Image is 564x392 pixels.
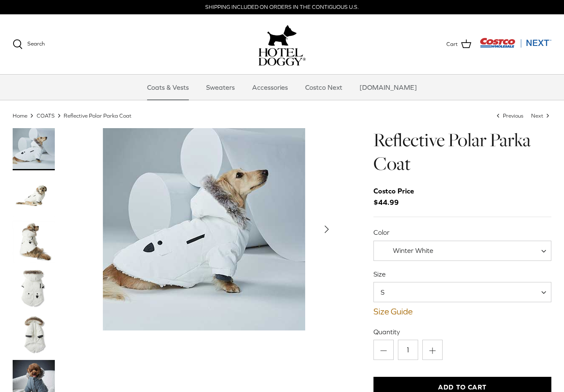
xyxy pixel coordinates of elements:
[446,39,471,50] a: Cart
[398,340,418,360] input: Quantity
[267,23,297,48] img: hoteldoggy.com
[373,327,551,336] label: Quantity
[37,112,55,118] a: COATS
[373,185,414,197] div: Costco Price
[373,185,422,208] span: $44.99
[373,228,551,237] label: Color
[72,128,336,330] a: Show Gallery
[258,48,306,66] img: hoteldoggycom
[373,241,551,261] span: Winter White
[27,40,45,47] span: Search
[199,75,242,100] a: Sweaters
[13,112,551,120] nav: Breadcrumbs
[298,75,350,100] a: Costco Next
[13,267,55,309] a: Thumbnail Link
[531,112,551,118] a: Next
[13,128,55,170] a: Thumbnail Link
[13,39,45,49] a: Search
[373,282,551,302] span: S
[140,75,196,100] a: Coats & Vests
[480,43,551,49] a: Visit Costco Next
[446,40,458,49] span: Cart
[503,112,524,118] span: Previous
[393,247,433,254] span: Winter White
[480,38,551,48] img: Costco Next
[352,75,424,100] a: [DOMAIN_NAME]
[373,269,551,279] label: Size
[64,112,132,118] a: Reflective Polar Parka Coat
[317,220,336,239] button: Next
[531,112,543,118] span: Next
[258,23,306,66] a: hoteldoggy.com hoteldoggycom
[374,246,450,255] span: Winter White
[244,75,295,100] a: Accessories
[13,221,55,263] a: Thumbnail Link
[373,128,551,176] h1: Reflective Polar Parka Coat
[373,306,551,317] a: Size Guide
[495,112,525,118] a: Previous
[13,314,55,356] a: Thumbnail Link
[374,287,401,297] span: S
[13,175,55,217] a: Thumbnail Link
[13,112,27,118] a: Home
